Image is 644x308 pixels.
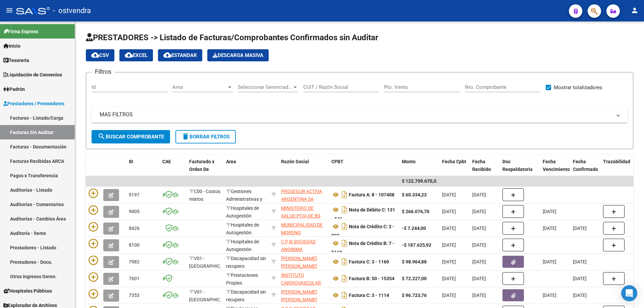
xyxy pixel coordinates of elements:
i: Descargar documento [340,256,349,267]
button: CSV [86,49,114,61]
strong: $ 96.723,76 [402,293,427,298]
span: Hospitales de Autogestión [226,239,259,252]
span: Area [172,84,227,90]
span: - ostvendra [53,3,91,18]
span: INSTITUTO CARDIOVASCULAR DE BUENOS AIRES SOCIEDAD ANONIMA [281,272,326,301]
strong: Nota de Crédito B: 7 - 5110 [331,241,394,255]
strong: $ 98.964,88 [402,259,427,264]
span: [PERSON_NAME] [PERSON_NAME] [281,289,317,302]
datatable-header-cell: Trazabilidad [600,155,641,184]
span: [DATE] [472,242,486,248]
button: Borrar Filtros [175,130,236,143]
span: [DATE] [573,293,587,298]
span: 9005 [129,209,140,214]
mat-icon: cloud_download [163,51,171,59]
span: Hospitales Públicos [3,287,52,295]
span: Mostrar totalizadores [554,83,602,91]
span: ID [129,159,133,164]
i: Descargar documento [340,221,349,232]
span: [DATE] [442,192,456,197]
mat-icon: cloud_download [91,51,99,59]
span: 9197 [129,192,140,197]
div: 23184613794 [281,288,326,302]
span: [DATE] [472,259,486,264]
span: Gestiones Administrativas y Otros [226,189,262,209]
span: [DATE] [573,276,587,281]
button: Estandar [158,49,202,61]
span: CSV [91,52,109,58]
span: Facturado x Orden De [189,159,214,172]
span: Seleccionar Gerenciador [238,84,292,90]
span: PRESTADORES -> Listado de Facturas/Comprobantes Confirmados sin Auditar [86,33,378,42]
span: [DATE] [442,226,456,231]
span: [DATE] [543,209,556,214]
datatable-header-cell: Facturado x Orden De [186,155,223,184]
span: [DATE] [472,226,486,231]
div: 30707816836 [281,238,326,252]
span: Fecha Vencimiento [543,159,570,172]
strong: -$ 7.244,00 [402,226,426,231]
span: [PERSON_NAME] [PERSON_NAME] [281,256,317,269]
span: Doc Respaldatoria [502,159,533,172]
span: Descarga Masiva [213,52,263,58]
span: Trazabilidad [603,159,630,164]
span: Padrón [3,85,25,93]
mat-icon: person [631,6,639,14]
span: Prestaciones Propias [226,272,258,286]
strong: $ 60.334,23 [402,192,427,197]
mat-icon: delete [181,132,190,140]
strong: Factura C: 3 - 1114 [349,293,389,298]
datatable-header-cell: Monto [399,155,439,184]
strong: Factura B: 50 - 15354 [349,276,394,281]
span: [DATE] [472,276,486,281]
span: [DATE] [543,259,556,264]
i: Descargar documento [340,204,349,215]
span: [DATE] [472,293,486,298]
span: Fecha Confirmado [573,159,598,172]
span: CPBT [331,159,343,164]
span: 7601 [129,276,140,281]
span: Liquidación de Convenios [3,71,62,78]
datatable-header-cell: Fecha Cpbt [439,155,470,184]
span: Hospitales de Autogestión [226,222,259,235]
span: $ 122.709.670,32 [402,178,439,184]
span: Inicio [3,42,20,50]
span: [DATE] [543,293,556,298]
span: 7982 [129,259,140,264]
span: Firma Express [3,28,38,35]
mat-expansion-panel-header: MAS FILTROS [92,107,628,123]
span: MINISTERIO DE SALUD PCIA DE BS AS O. P. [281,205,320,226]
div: 30598739540 [281,271,326,286]
mat-icon: cloud_download [125,51,133,59]
span: Prestadores / Proveedores [3,100,64,107]
strong: Nota de Crédito C: 2 - 903 [331,224,394,238]
span: [DATE] [442,259,456,264]
span: EXCEL [125,52,148,58]
mat-icon: search [98,132,106,140]
app-download-masive: Descarga masiva de comprobantes (adjuntos) [207,49,269,61]
strong: Factura A: 8 - 107408 [349,192,394,197]
span: 8426 [129,226,140,231]
span: [DATE] [472,192,486,197]
span: MUNICIPALIDAD DE MORENO [281,222,323,235]
datatable-header-cell: Doc Respaldatoria [500,155,540,184]
i: Descargar documento [340,290,349,301]
span: 7353 [129,293,140,298]
span: [DATE] [573,259,587,264]
span: Area [226,159,236,164]
strong: -$ 187.625,92 [402,242,431,248]
mat-panel-title: MAS FILTROS [100,111,611,118]
span: Fecha Recibido [472,159,491,172]
span: [DATE] [442,209,456,214]
div: 33999001179 [281,221,326,235]
span: [DATE] [543,226,556,231]
span: C00 - Costos mixtos [189,189,220,202]
span: Razón Social [281,159,309,164]
div: 30709776564 [281,188,326,202]
span: Tesorería [3,57,29,64]
span: CAE [162,159,171,164]
datatable-header-cell: Area [223,155,269,184]
i: Descargar documento [340,273,349,284]
strong: Nota de Débito C: 131 - 541 [331,207,395,222]
span: 8100 [129,242,140,248]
